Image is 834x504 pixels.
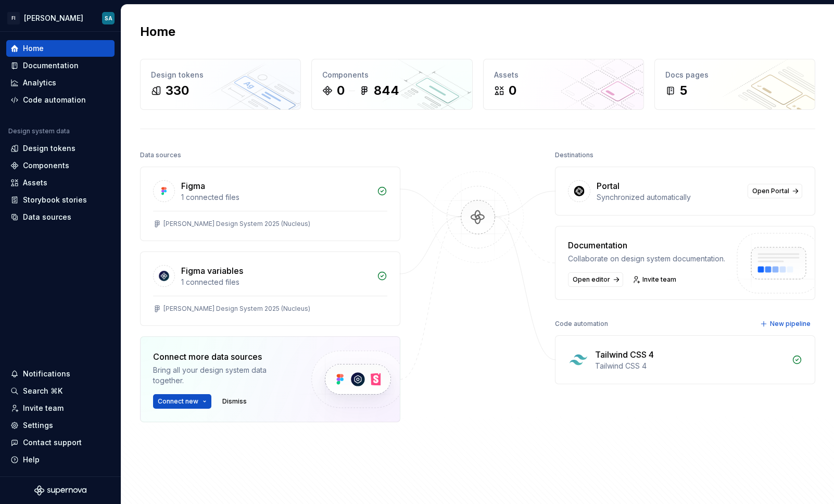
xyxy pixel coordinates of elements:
button: New pipeline [757,317,815,331]
a: Design tokens330 [140,59,301,110]
div: Home [23,43,44,54]
div: Figma variables [181,264,243,277]
div: Contact support [23,437,82,448]
div: Tailwind CSS 4 [595,361,786,371]
button: Connect new [153,394,211,409]
svg: Supernova Logo [34,485,86,496]
div: Collaborate on design system documentation. [568,254,725,264]
a: Storybook stories [6,192,115,208]
div: Connect more data sources [153,350,294,363]
div: Assets [23,178,47,188]
div: Components [322,70,461,80]
div: Data sources [23,212,71,222]
div: Design tokens [151,70,290,80]
div: Bring all your design system data together. [153,365,294,386]
h2: Home [140,23,175,40]
a: Settings [6,417,115,434]
div: Analytics [23,78,56,88]
a: Figma1 connected files[PERSON_NAME] Design System 2025 (Nucleus) [140,167,400,241]
a: Analytics [6,74,115,91]
button: Search ⌘K [6,383,115,399]
a: Documentation [6,57,115,74]
a: Assets0 [483,59,644,110]
span: Invite team [642,275,676,284]
div: Invite team [23,403,64,413]
div: 5 [680,82,687,99]
a: Components [6,157,115,174]
div: Synchronized automatically [597,192,741,203]
div: Data sources [140,148,181,162]
a: Open Portal [748,184,802,198]
div: Destinations [555,148,593,162]
div: Storybook stories [23,195,87,205]
div: [PERSON_NAME] Design System 2025 (Nucleus) [163,305,310,313]
div: Documentation [23,60,79,71]
div: Figma [181,180,205,192]
a: Docs pages5 [654,59,815,110]
div: Portal [597,180,620,192]
div: [PERSON_NAME] Design System 2025 (Nucleus) [163,220,310,228]
button: Dismiss [218,394,251,409]
button: Help [6,451,115,468]
div: Documentation [568,239,725,251]
div: Code automation [555,317,608,331]
div: Docs pages [665,70,804,80]
div: Help [23,455,40,465]
a: Assets [6,174,115,191]
div: Design tokens [23,143,75,154]
button: Notifications [6,366,115,382]
div: Notifications [23,369,70,379]
span: Connect new [158,397,198,406]
div: SA [105,14,112,22]
a: Data sources [6,209,115,225]
button: Contact support [6,434,115,451]
div: [PERSON_NAME] [24,13,83,23]
span: Open editor [573,275,610,284]
div: Assets [494,70,633,80]
span: New pipeline [770,320,811,328]
a: Open editor [568,272,623,287]
div: Components [23,160,69,171]
div: Code automation [23,95,86,105]
span: Dismiss [222,397,247,406]
a: Components0844 [311,59,472,110]
div: Settings [23,420,53,431]
a: Invite team [6,400,115,417]
a: Figma variables1 connected files[PERSON_NAME] Design System 2025 (Nucleus) [140,251,400,326]
div: 844 [374,82,399,99]
div: 1 connected files [181,192,371,203]
div: Design system data [8,127,70,135]
a: Home [6,40,115,57]
div: 0 [337,82,345,99]
button: FI[PERSON_NAME]SA [2,7,119,29]
div: Tailwind CSS 4 [595,348,654,361]
div: 330 [166,82,189,99]
div: 1 connected files [181,277,371,287]
div: 0 [509,82,516,99]
div: FI [7,12,20,24]
a: Invite team [629,272,681,287]
div: Search ⌘K [23,386,62,396]
a: Design tokens [6,140,115,157]
a: Code automation [6,92,115,108]
span: Open Portal [752,187,789,195]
